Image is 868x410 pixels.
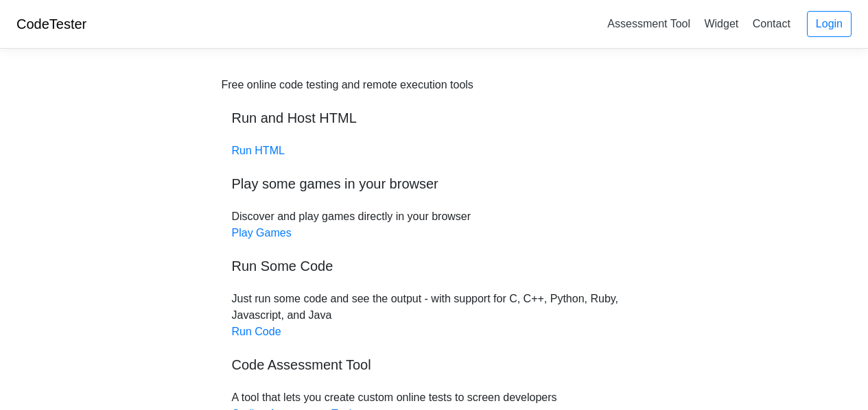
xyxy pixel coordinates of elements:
a: CodeTester [16,16,86,32]
div: Free online code testing and remote execution tools [222,77,473,93]
a: Assessment Tool [602,12,696,35]
a: Run Code [232,326,281,337]
h5: Code Assessment Tool [232,357,637,373]
a: Play Games [232,227,292,239]
a: Login [807,11,852,37]
a: Widget [699,12,744,35]
h5: Play some games in your browser [232,176,637,192]
a: Contact [747,12,796,35]
h5: Run and Host HTML [232,110,637,126]
h5: Run Some Code [232,258,637,274]
a: Run HTML [232,145,285,156]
